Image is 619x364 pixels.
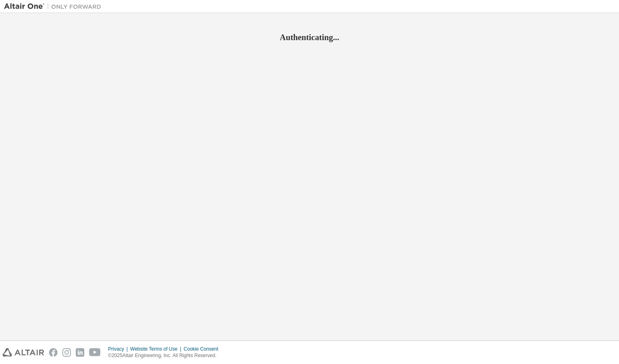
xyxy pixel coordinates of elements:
[4,2,105,11] img: Altair One
[184,346,223,352] div: Cookie Consent
[108,352,223,359] p: © 2025 Altair Engineering, Inc. All Rights Reserved.
[62,348,71,357] img: instagram.svg
[89,348,101,357] img: youtube.svg
[4,32,615,43] h2: Authenticating...
[49,348,58,357] img: facebook.svg
[130,346,184,352] div: Website Terms of Use
[2,348,44,357] img: altair_logo.svg
[76,348,84,357] img: linkedin.svg
[108,346,130,352] div: Privacy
